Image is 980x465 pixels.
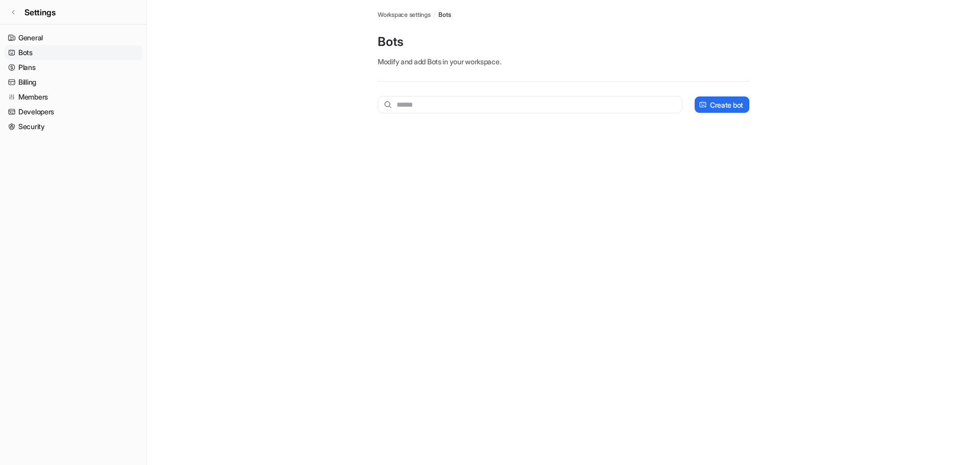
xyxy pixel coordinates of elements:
[24,6,56,18] span: Settings
[4,60,142,75] a: Plans
[4,31,142,45] a: General
[4,119,142,134] a: Security
[378,10,431,19] a: Workspace settings
[699,101,707,109] img: create
[4,105,142,119] a: Developers
[438,10,451,19] a: Bots
[4,75,142,89] a: Billing
[710,100,743,110] p: Create bot
[4,45,142,60] a: Bots
[434,10,436,19] span: /
[378,34,749,50] p: Bots
[695,96,749,113] button: Create bot
[378,56,749,67] p: Modify and add Bots in your workspace.
[4,90,142,104] a: Members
